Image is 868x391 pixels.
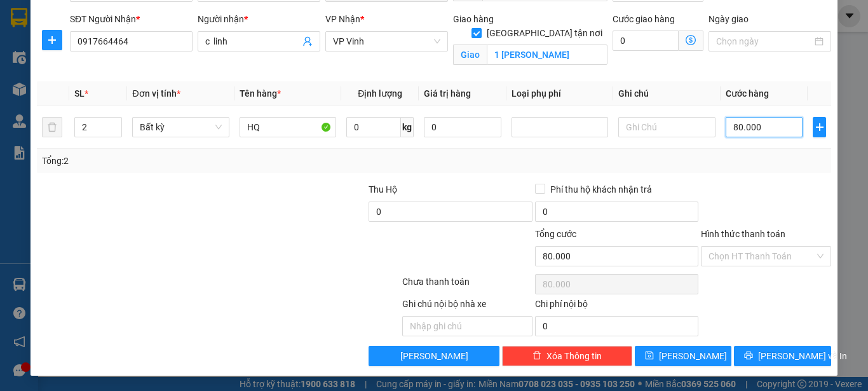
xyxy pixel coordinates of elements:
[482,26,607,40] span: [GEOGRAPHIC_DATA] tận nơi
[402,297,532,316] div: Ghi chú nội bộ nhà xe
[74,88,85,99] span: SL
[119,31,531,47] li: [PERSON_NAME], [PERSON_NAME]
[613,81,720,106] th: Ghi chú
[613,31,679,51] input: Cước giao hàng
[716,34,812,48] input: Ngày giao
[502,346,632,366] button: deleteXóa Thông tin
[453,45,487,65] span: Giao
[358,88,402,99] span: Định lượng
[686,35,696,45] span: dollar-circle
[302,36,313,46] span: user-add
[140,118,221,137] span: Bất kỳ
[42,30,62,50] button: plus
[333,32,440,51] span: VP Vinh
[43,35,62,45] span: plus
[813,117,826,137] button: plus
[240,88,281,99] span: Tên hàng
[813,122,825,132] span: plus
[401,275,534,297] div: Chưa thanh toán
[701,229,785,239] label: Hình thức thanh toán
[487,45,607,65] input: Giao tận nơi
[325,14,360,24] span: VP Nhận
[453,14,494,24] span: Giao hàng
[709,14,749,24] label: Ngày giao
[532,351,541,361] span: delete
[545,182,657,196] span: Phí thu hộ khách nhận trả
[240,117,336,137] input: VD: Bàn, Ghế
[42,154,336,168] div: Tổng: 2
[635,346,732,366] button: save[PERSON_NAME]
[402,316,532,336] input: Nhập ghi chú
[506,81,613,106] th: Loại phụ phí
[618,117,715,137] input: Ghi Chú
[758,349,847,363] span: [PERSON_NAME] và In
[119,47,531,63] li: Hotline: 02386655777, 02462925925, 0944789456
[198,12,320,26] div: Người nhận
[546,349,602,363] span: Xóa Thông tin
[400,349,468,363] span: [PERSON_NAME]
[744,351,753,361] span: printer
[369,184,397,195] span: Thu Hộ
[535,229,576,239] span: Tổng cước
[70,12,193,26] div: SĐT Người Nhận
[369,346,499,366] button: [PERSON_NAME]
[424,88,471,99] span: Giá trị hàng
[645,351,654,361] span: save
[132,88,180,99] span: Đơn vị tính
[726,88,769,99] span: Cước hàng
[659,349,727,363] span: [PERSON_NAME]
[42,117,62,137] button: delete
[16,92,170,113] b: GỬI : VP Giải Phóng
[734,346,831,366] button: printer[PERSON_NAME] và In
[424,117,501,137] input: 0
[613,14,675,24] label: Cước giao hàng
[535,297,698,316] div: Chi phí nội bộ
[401,117,414,137] span: kg
[16,16,79,79] img: logo.jpg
